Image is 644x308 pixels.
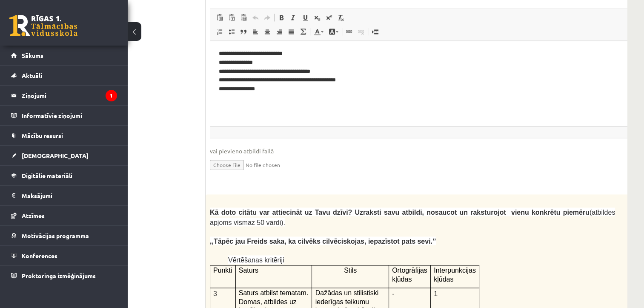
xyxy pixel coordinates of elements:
[11,106,117,125] a: Informatīvie ziņojumi
[11,146,117,165] a: [DEMOGRAPHIC_DATA]
[434,267,476,283] span: Interpunkcijas kļūdas
[369,26,381,37] a: Ievietot lapas pārtraukumu drukai
[261,26,273,37] a: Centrēti
[297,26,309,37] a: Math
[22,186,117,205] legend: Maksājumi
[311,12,323,23] a: Apakšraksts
[9,15,77,36] a: Rīgas 1. Tālmācības vidusskola
[355,26,367,37] a: Atsaistīt
[11,266,117,285] a: Proktoringa izmēģinājums
[22,212,45,219] span: Atzīmes
[22,232,89,239] span: Motivācijas programma
[228,257,284,264] span: Vērtēšanas kritēriji
[9,9,438,40] body: Bagātinātā teksta redaktors, wiswyg-editor-user-answer-47433879241160
[11,126,117,145] a: Mācību resursi
[11,86,117,105] a: Ziņojumi1
[22,52,43,59] span: Sākums
[287,12,299,23] a: Slīpraksts (vadīšanas taustiņš+I)
[392,290,394,297] span: -
[343,26,355,37] a: Saite (vadīšanas taustiņš+K)
[326,26,341,37] a: Fona krāsa
[213,267,232,274] span: Punkti
[226,12,238,23] a: Ievietot kā vienkāršu tekstu (vadīšanas taustiņš+pārslēgšanas taustiņš+V)
[22,132,63,139] span: Mācību resursi
[214,12,226,23] a: Ielīmēt (vadīšanas taustiņš+V)
[275,12,287,23] a: Treknraksts (vadīšanas taustiņš+B)
[11,206,117,225] a: Atzīmes
[311,26,326,37] a: Teksta krāsa
[22,252,57,259] span: Konferences
[9,9,438,26] body: Bagātinātā teksta redaktors, wiswyg-editor-user-answer-47433988778360
[299,12,311,23] a: Pasvītrojums (vadīšanas taustiņš+U)
[22,172,72,179] span: Digitālie materiāli
[238,12,249,23] a: Ievietot no Worda
[9,9,438,17] body: Bagātinātā teksta redaktors, wiswyg-editor-user-answer-47433836679020
[261,12,273,23] a: Atkārtot (vadīšanas taustiņš+Y)
[344,267,357,274] span: Stils
[9,9,438,17] body: Bagātinātā teksta redaktors, wiswyg-editor-user-answer-47433923894320
[11,226,117,245] a: Motivācijas programma
[106,90,117,101] i: 1
[22,152,89,159] span: [DEMOGRAPHIC_DATA]
[239,267,258,274] span: Saturs
[22,86,117,105] legend: Ziņojumi
[434,290,438,297] span: 1
[238,26,249,37] a: Bloka citāts
[226,26,238,37] a: Ievietot/noņemt sarakstu ar aizzīmēm
[11,246,117,265] a: Konferences
[22,106,117,125] legend: Informatīvie ziņojumi
[22,272,96,279] span: Proktoringa izmēģinājums
[214,26,226,37] a: Ievietot/noņemt numurētu sarakstu
[249,26,261,37] a: Izlīdzināt pa kreisi
[285,26,297,37] a: Izlīdzināt malas
[11,46,117,65] a: Sākums
[213,290,217,297] span: 3
[11,186,117,205] a: Maksājumi
[9,9,438,17] body: Bagātinātā teksta redaktors, wiswyg-editor-user-answer-47433934051260
[22,72,42,79] span: Aktuāli
[11,166,117,185] a: Digitālie materiāli
[392,267,427,283] span: Ortogrāfijas kļūdas
[249,12,261,23] a: Atcelt (vadīšanas taustiņš+Z)
[323,12,335,23] a: Augšraksts
[335,12,347,23] a: Noņemt stilus
[273,26,285,37] a: Izlīdzināt pa labi
[210,238,436,245] span: ,,Tāpēc jau Freids saka, ka cilvēks cilvēciskojas, iepazīstot pats sevi.’’
[11,66,117,85] a: Aktuāli
[210,209,590,216] span: Kā doto citātu var attiecināt uz Tavu dzīvi? Uzraksti savu atbildi, nosaucot un raksturojot vienu...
